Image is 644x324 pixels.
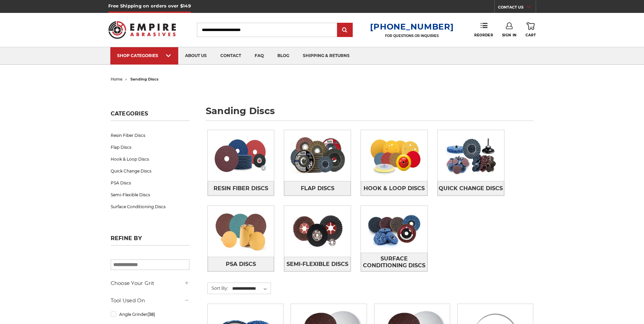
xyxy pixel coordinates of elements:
[338,23,352,37] input: Submit
[370,34,454,38] p: FOR QUESTIONS OR INQUIRIES
[284,206,351,257] img: Semi-Flexible Discs
[111,235,189,246] h5: Refine by
[498,3,536,13] a: CONTACT US
[474,33,493,37] span: Reorder
[208,206,274,257] img: PSA Discs
[111,165,189,177] a: Quick Change Discs
[361,253,427,271] a: Surface Conditioning Discs
[248,47,271,65] a: faq
[439,183,503,194] span: Quick Change Discs
[130,77,159,82] span: sanding discs
[364,183,425,194] span: Hook & Loop Discs
[361,206,427,253] img: Surface Conditioning Discs
[214,47,248,65] a: contact
[111,141,189,153] a: Flap Discs
[271,47,296,65] a: blog
[231,284,271,294] select: Sort By:
[301,183,334,194] span: Flap Discs
[111,129,189,141] a: Resin Fiber Discs
[370,22,454,32] a: [PHONE_NUMBER]
[111,308,189,320] a: Angle Grinder(38)
[226,258,256,270] span: PSA Discs
[361,130,427,181] img: Hook & Loop Discs
[208,130,274,181] img: Resin Fiber Discs
[526,33,536,37] span: Cart
[474,22,493,37] a: Reorder
[502,33,517,37] span: Sign In
[526,22,536,37] a: Cart
[438,130,504,181] img: Quick Change Discs
[111,153,189,165] a: Hook & Loop Discs
[296,47,356,65] a: shipping & returns
[111,201,189,213] a: Surface Conditioning Discs
[284,130,351,181] img: Flap Discs
[111,177,189,189] a: PSA Discs
[111,77,123,82] a: home
[287,258,348,270] span: Semi-Flexible Discs
[214,183,268,194] span: Resin Fiber Discs
[111,279,189,287] h5: Choose Your Grit
[111,189,189,201] a: Semi-Flexible Discs
[147,312,155,317] span: (38)
[208,181,274,196] a: Resin Fiber Discs
[117,53,171,58] div: SHOP CATEGORIES
[206,106,534,121] h1: sanding discs
[111,296,189,305] h5: Tool Used On
[208,283,228,293] label: Sort By:
[284,181,351,196] a: Flap Discs
[284,257,351,271] a: Semi-Flexible Discs
[438,181,504,196] a: Quick Change Discs
[208,257,274,271] a: PSA Discs
[361,253,427,271] span: Surface Conditioning Discs
[361,181,427,196] a: Hook & Loop Discs
[108,17,176,43] img: Empire Abrasives
[111,110,189,121] h5: Categories
[178,47,214,65] a: about us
